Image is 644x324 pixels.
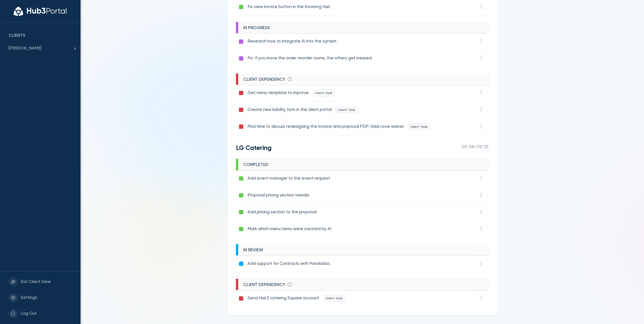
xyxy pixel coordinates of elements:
[477,2,486,12] button: more
[288,282,292,287] span: info-circle
[243,76,285,83] span: client dependency
[26,8,67,16] div: Hub3
[479,124,484,129] span: more
[248,56,372,60] span: Fix: If you move the order reorder rooms, the others get messed
[479,4,484,9] span: more
[462,144,489,159] span: 09/08 - 09/25
[477,121,486,132] button: more
[243,247,263,254] span: in review
[479,226,484,231] span: more
[479,55,484,60] span: more
[477,105,486,115] button: more
[479,295,484,300] span: more
[477,173,486,184] button: more
[408,124,430,130] span: client task
[477,207,486,218] button: more
[313,90,335,96] span: client task
[477,293,486,304] button: more
[9,45,72,52] span: [PERSON_NAME]
[248,91,309,95] span: Get menu template to improve
[477,190,486,201] button: more
[479,176,484,180] span: more
[479,107,484,112] span: more
[11,296,15,300] span: setting
[248,210,316,214] span: Add pricing section to the proposal
[479,209,484,214] span: more
[248,39,336,44] span: Research how to integrate AI into the system
[248,227,331,231] span: Mark which menu items were created by AI
[479,192,484,197] span: more
[248,193,309,197] span: Proposal pricing section tweaks
[243,162,268,168] span: completed
[479,90,484,95] span: more
[236,144,271,152] h4: LG Catering
[479,38,484,43] span: more
[477,53,486,64] button: more
[248,262,330,266] span: Add support for Contracts with Pandadoc
[479,261,484,265] span: more
[323,295,345,302] span: client task
[288,77,292,81] span: info-circle
[21,310,72,317] span: Log Out
[477,258,486,269] button: more
[248,296,319,300] span: Send Hub3 catering Square account
[11,280,15,284] span: eye-invisible
[248,176,330,181] span: Add event manager to the event request
[21,279,72,285] span: Exit Client View
[11,311,15,316] span: logout
[336,107,357,113] span: client task
[243,282,285,288] span: client dependency
[21,295,72,301] span: Settings
[477,36,486,47] button: more
[477,224,486,234] button: more
[243,25,270,31] span: in progress
[248,108,332,112] span: Create new liability form in the client portal
[248,125,404,129] span: Find time to discuss redesigning the invoice and proposal PDF: tidal cove waiver
[477,88,486,98] button: more
[46,7,67,15] span: Portal
[248,5,330,9] span: Fix view invoice button in the Invoicing Hub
